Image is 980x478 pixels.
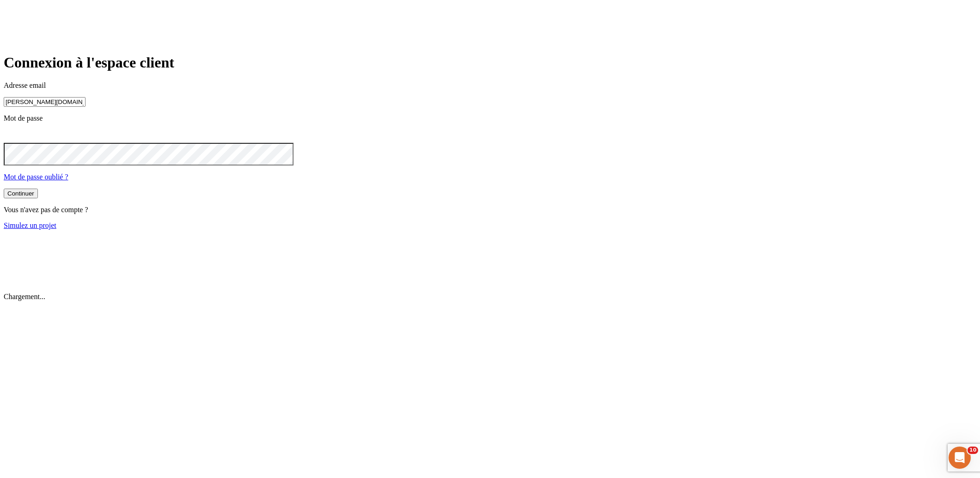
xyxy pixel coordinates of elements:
[949,447,971,469] iframe: Intercom live chat
[4,81,976,90] p: Adresse email
[4,173,68,181] a: Mot de passe oublié ?
[4,114,976,123] p: Mot de passe
[4,54,976,71] h1: Connexion à l'espace client
[4,206,976,214] p: Vous n'avez pas de compte ?
[4,189,38,198] button: Continuer
[7,190,34,197] div: Continuer
[968,447,978,454] span: 10
[4,293,976,301] p: Chargement...
[4,221,56,229] a: Simulez un projet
